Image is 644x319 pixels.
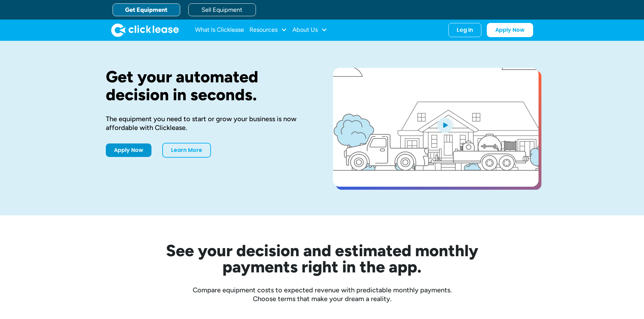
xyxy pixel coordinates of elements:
[195,23,244,37] a: What Is Clicklease
[333,68,539,187] a: open lightbox
[188,3,256,16] a: Sell Equipment
[292,23,327,37] div: About Us
[133,242,511,275] h2: See your decision and estimated monthly payments right in the app.
[106,143,151,157] a: Apply Now
[111,23,179,37] a: home
[436,115,454,134] img: Blue play button logo on a light blue circular background
[457,27,473,33] div: Log In
[106,286,539,303] div: Compare equipment costs to expected revenue with predictable monthly payments. Choose terms that ...
[162,143,211,158] a: Learn More
[487,23,533,37] a: Apply Now
[113,3,180,16] a: Get Equipment
[106,68,311,104] h1: Get your automated decision in seconds.
[249,23,287,37] div: Resources
[106,114,311,132] div: The equipment you need to start or grow your business is now affordable with Clicklease.
[111,23,179,37] img: Clicklease logo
